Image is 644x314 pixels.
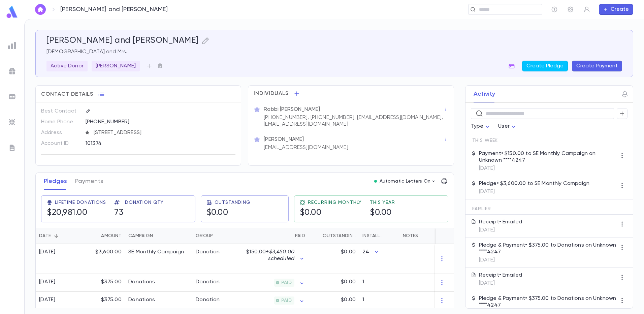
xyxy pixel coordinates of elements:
h5: $20,981.00 [47,208,87,218]
img: home_white.a664292cf8c1dea59945f0da9f25487c.svg [36,7,44,12]
div: [PHONE_NUMBER] [86,117,235,127]
p: Account ID [41,138,80,149]
button: Sort [312,230,323,241]
p: Active Donor [51,63,84,69]
div: Donations [128,296,155,303]
div: [DATE] [39,249,56,255]
div: Amount [81,228,125,244]
button: Automatic Letters On [372,177,439,186]
span: PAID [279,298,294,303]
span: This Year [370,200,395,205]
div: Date [36,228,81,244]
div: Type [471,120,492,133]
p: [PERSON_NAME] and [PERSON_NAME] [60,6,168,13]
div: Group [192,228,243,244]
p: Home Phone [41,117,80,127]
div: Group [196,228,213,244]
p: Receipt • Emailed [479,219,522,225]
h5: 73 [114,208,123,218]
div: Donation [196,279,220,285]
span: [STREET_ADDRESS] [91,129,236,136]
span: User [498,124,510,129]
div: $375.00 [81,274,125,292]
div: Notes [399,228,484,244]
div: [DATE] [39,296,56,303]
button: Create Payment [572,61,622,71]
span: Earlier [472,206,491,212]
img: imports_grey.530a8a0e642e233f2baf0ef88e8c9fcb.svg [8,118,16,126]
div: Donation [196,296,220,303]
span: Donation Qty [125,200,164,205]
p: [PHONE_NUMBER], [PHONE_NUMBER], [EMAIL_ADDRESS][DOMAIN_NAME], [EMAIL_ADDRESS][DOMAIN_NAME] [264,114,443,128]
button: Sort [90,230,101,241]
p: Best Contact [41,106,80,117]
button: Payments [75,173,103,190]
p: [EMAIL_ADDRESS][DOMAIN_NAME] [264,144,348,151]
div: Outstanding [323,228,356,244]
img: logo [5,5,19,19]
p: Payment • $150.00 to SE Monthly Campaign on Unknown ****4247 [479,150,617,164]
p: [PERSON_NAME] [96,63,136,69]
h5: $0.00 [300,208,322,218]
div: Installments [362,228,385,244]
div: [PERSON_NAME] [92,61,140,71]
div: Amount [101,228,122,244]
span: Outstanding [215,200,251,205]
div: $3,600.00 [81,244,125,274]
div: Paid [243,228,309,244]
p: Pledge & Payment • $375.00 to Donations on Unknown ****4247 [479,242,617,255]
p: $0.00 [341,279,356,285]
button: Sort [213,230,224,241]
span: Individuals [254,90,289,97]
button: Create [599,4,633,15]
div: 1 [359,292,399,310]
button: Sort [153,230,164,241]
span: This Week [472,138,498,143]
div: Campaign [125,228,192,244]
p: Automatic Letters On [380,179,431,184]
div: Donations [128,279,155,285]
p: [DEMOGRAPHIC_DATA] and Mrs. [46,49,622,55]
img: letters_grey.7941b92b52307dd3b8a917253454ce1c.svg [8,144,16,152]
span: PAID [279,280,294,285]
p: [DATE] [479,165,617,172]
span: Lifetime Donations [55,200,106,205]
div: 101374 [86,138,202,148]
div: [DATE] [39,279,56,285]
button: Pledges [44,173,67,190]
h5: [PERSON_NAME] and [PERSON_NAME] [46,36,199,46]
p: [DATE] [479,227,522,233]
img: batches_grey.339ca447c9d9533ef1741baa751efc33.svg [8,93,16,101]
p: Pledge • $3,600.00 to SE Monthly Campaign [479,180,589,187]
p: $150.00 [246,249,294,262]
img: reports_grey.c525e4749d1bce6a11f5fe2a8de1b229.svg [8,41,16,50]
p: [DATE] [479,257,617,263]
div: Campaign [128,228,153,244]
div: 1 [359,274,399,292]
div: Paid [295,228,305,244]
div: SE Monthly Campaign [128,249,184,255]
div: Outstanding [309,228,359,244]
h5: $0.00 [206,208,228,218]
p: Receipt • Emailed [479,272,522,279]
p: Address [41,127,80,138]
div: Date [39,228,51,244]
div: Active Donor [46,61,88,71]
span: Recurring Monthly [308,200,362,205]
button: Create Pledge [522,61,568,71]
p: Pledge & Payment • $375.00 to Donations on Unknown ****4247 [479,295,617,309]
div: Notes [403,228,418,244]
button: Sort [51,230,62,241]
button: Sort [284,230,295,241]
p: $0.00 [341,296,356,303]
span: Contact Details [41,91,93,98]
p: $0.00 [341,249,356,255]
p: Rabbi [PERSON_NAME] [264,106,320,113]
p: [PERSON_NAME] [264,136,304,143]
button: Activity [474,86,495,102]
button: Sort [385,230,396,241]
p: [DATE] [479,188,589,195]
h5: $0.00 [370,208,392,218]
div: $375.00 [81,292,125,310]
img: campaigns_grey.99e729a5f7ee94e3726e6486bddda8f1.svg [8,67,16,75]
